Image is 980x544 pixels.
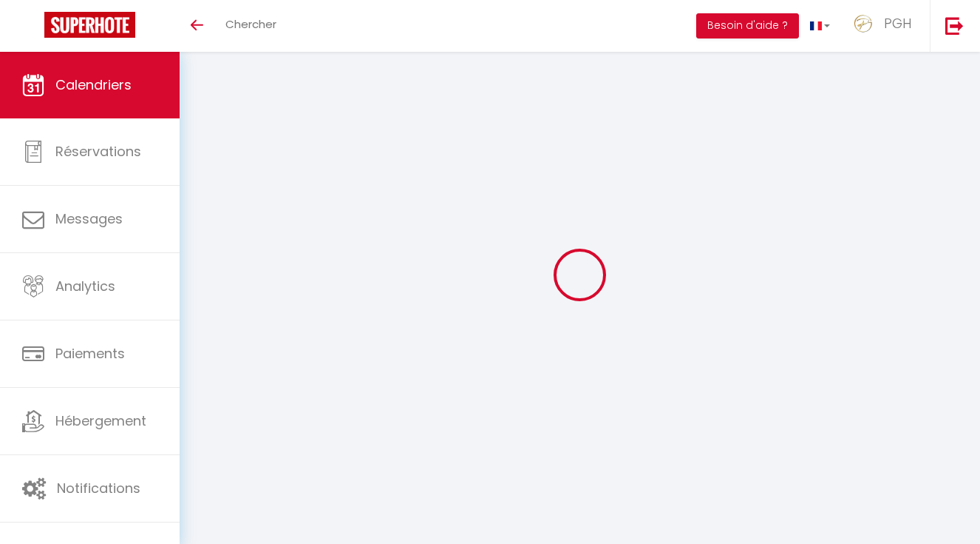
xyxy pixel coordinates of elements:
span: PGH [884,14,911,33]
span: Messages [55,209,123,228]
button: Besoin d'aide ? [696,13,799,38]
span: Notifications [57,479,140,497]
span: Calendriers [55,75,132,94]
span: Analytics [55,277,115,295]
img: logout [945,16,964,35]
span: Paiements [55,344,125,363]
span: Chercher [225,16,276,32]
span: Réservations [55,142,141,161]
span: Hébergement [55,412,146,430]
img: ... [852,13,874,34]
img: Super Booking [44,12,135,38]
